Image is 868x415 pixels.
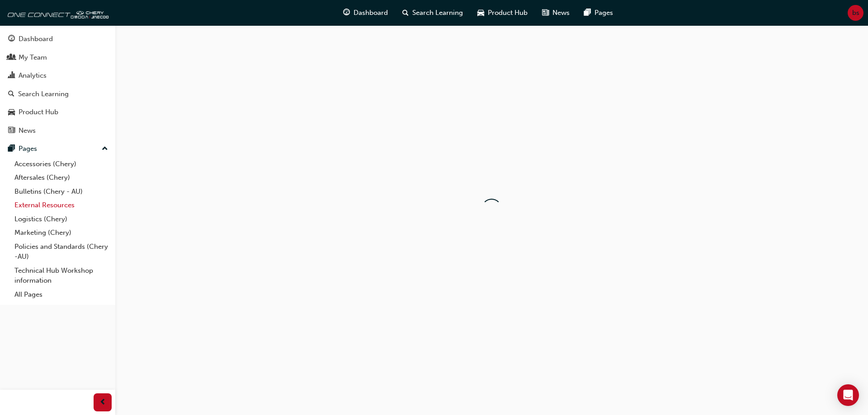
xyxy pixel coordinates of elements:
span: people-icon [8,54,15,62]
a: Product Hub [4,104,112,121]
a: news-iconNews [535,4,577,22]
span: car-icon [8,108,15,117]
div: Analytics [19,70,47,81]
div: My Team [19,52,47,63]
a: car-iconProduct Hub [470,4,535,22]
a: News [4,122,112,139]
img: oneconnect [5,4,108,22]
span: pages-icon [584,7,591,19]
div: Pages [19,144,37,154]
span: car-icon [477,7,484,19]
a: All Pages [11,288,112,302]
button: Pages [4,140,112,157]
span: pages-icon [8,145,15,153]
a: Search Learning [4,86,112,103]
span: guage-icon [8,35,15,43]
span: chart-icon [8,72,15,80]
div: Dashboard [19,34,53,44]
a: My Team [4,49,112,66]
a: External Resources [11,198,112,212]
a: Technical Hub Workshop information [11,264,112,288]
div: Product Hub [19,107,58,117]
span: search-icon [8,90,14,98]
a: Dashboard [4,31,112,47]
span: prev-icon [99,397,106,408]
a: Bulletins (Chery - AU) [11,185,112,199]
button: bs [848,5,863,21]
span: Search Learning [412,8,463,18]
a: Analytics [4,67,112,84]
span: news-icon [8,127,15,135]
a: pages-iconPages [577,4,620,22]
a: Policies and Standards (Chery -AU) [11,240,112,264]
span: search-icon [402,7,409,19]
span: guage-icon [343,7,350,19]
a: search-iconSearch Learning [395,4,470,22]
span: News [552,8,570,18]
span: Dashboard [354,8,388,18]
span: Product Hub [488,8,528,18]
span: news-icon [542,7,549,19]
button: DashboardMy TeamAnalyticsSearch LearningProduct HubNews [4,29,112,140]
span: Pages [594,8,613,18]
a: Marketing (Chery) [11,226,112,240]
div: Open Intercom Messenger [837,384,859,406]
a: Accessories (Chery) [11,157,112,171]
a: Aftersales (Chery) [11,171,112,185]
a: guage-iconDashboard [336,4,395,22]
div: News [19,126,36,136]
a: Logistics (Chery) [11,212,112,226]
div: Search Learning [18,89,69,99]
span: bs [852,8,859,18]
span: up-icon [102,143,108,155]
